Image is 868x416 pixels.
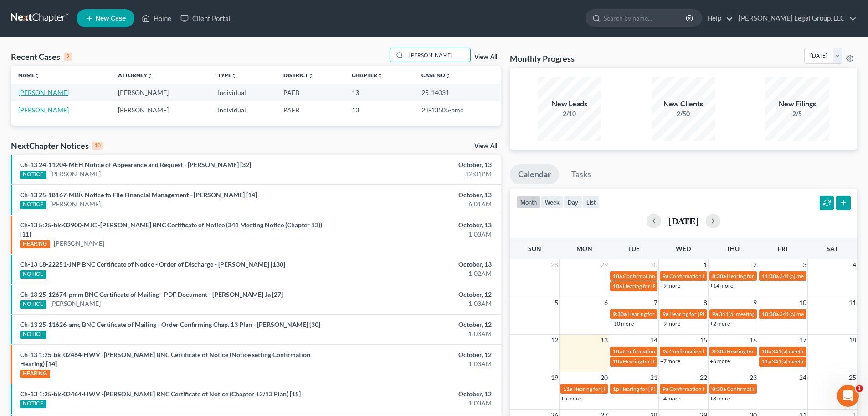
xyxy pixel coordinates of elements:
div: New Clients [652,99,715,109]
span: 9a [663,311,668,317]
a: Help [703,10,733,26]
div: 6:01AM [340,200,492,209]
span: 10a [613,358,622,365]
div: NOTICE [20,300,46,309]
span: 11:30a [762,273,779,279]
span: Thu [726,245,740,253]
a: View All [474,54,497,60]
span: 8 [703,297,708,308]
a: [PERSON_NAME] [18,106,69,114]
div: October, 13 [340,221,492,230]
div: 1:03AM [340,399,492,408]
a: +7 more [660,358,680,364]
td: Individual [211,101,276,118]
span: Wed [676,245,691,253]
span: 11 [848,297,857,308]
a: +8 more [710,395,730,402]
span: 21 [649,372,658,383]
td: 13 [344,101,414,118]
span: 9a [663,273,668,279]
button: day [564,196,582,208]
span: Sun [528,245,541,253]
a: [PERSON_NAME] [18,89,69,96]
a: +4 more [660,395,680,402]
span: 1 [703,259,708,270]
span: Hearing for [PERSON_NAME] [573,385,644,392]
span: 341(a) meeting for [PERSON_NAME] [719,311,807,317]
div: 2/50 [652,109,715,118]
a: +9 more [660,282,680,289]
a: Chapterunfold_more [352,72,383,79]
h2: [DATE] [668,216,699,226]
span: Sat [827,245,838,253]
a: Districtunfold_more [283,72,313,79]
span: 341(a) meeting for [PERSON_NAME] [772,348,860,355]
div: October, 12 [340,390,492,399]
a: [PERSON_NAME] [50,169,101,179]
span: 10a [613,283,622,290]
span: Confirmation hearing for [PERSON_NAME] [669,273,773,279]
a: +5 more [561,395,581,402]
a: View All [474,143,497,149]
td: 23-13505-amc [414,101,501,118]
a: Attorneyunfold_more [118,72,153,79]
span: New Case [95,15,126,22]
span: 341(a) meeting for [PERSON_NAME] [780,311,868,317]
span: 9a [663,385,668,392]
span: 4 [852,259,857,270]
span: 14 [649,335,658,346]
span: Tue [628,245,640,253]
iframe: Intercom live chat [837,385,859,407]
a: Home [137,10,176,26]
span: Confirmation hearing for [PERSON_NAME] [669,348,773,355]
a: +6 more [710,358,730,364]
span: 1 [856,385,863,392]
i: unfold_more [147,73,153,79]
a: +2 more [710,320,730,327]
span: Hearing for [PERSON_NAME] & [PERSON_NAME] [620,385,740,392]
a: Nameunfold_more [18,72,40,79]
div: October, 13 [340,260,492,269]
span: Hearing for [PERSON_NAME] [727,273,798,279]
div: HEARING [20,370,50,378]
div: 2/5 [765,109,829,118]
a: [PERSON_NAME] [50,200,101,209]
a: [PERSON_NAME] [54,239,104,248]
a: Client Portal [176,10,235,26]
div: 1:03AM [340,329,492,338]
a: Ch-13 25-11626-amc BNC Certificate of Mailing - Order Confirming Chap. 13 Plan - [PERSON_NAME] [30] [20,321,320,328]
div: New Filings [765,99,829,109]
div: 1:03AM [340,359,492,369]
div: 10 [92,142,103,150]
td: 13 [344,84,414,101]
a: [PERSON_NAME] Legal Group, LLC [734,10,857,26]
td: PAEB [276,84,344,101]
span: Confirmation hearing for [PERSON_NAME] [727,385,830,392]
span: 7 [653,297,658,308]
td: Individual [211,84,276,101]
span: Confirmation hearing for [PERSON_NAME] [669,385,773,392]
a: Typeunfold_more [218,72,237,79]
span: Hearing for [PERSON_NAME] [PERSON_NAME] [727,348,842,355]
span: Hearing for [PERSON_NAME] [669,311,740,317]
span: 10a [613,273,622,279]
a: Ch-13 24-11204-MEH Notice of Appearance and Request - [PERSON_NAME] [32] [20,161,251,169]
div: October, 13 [340,190,492,200]
span: 8:30a [712,348,726,355]
div: NOTICE [20,331,46,339]
span: 9a [663,348,668,355]
span: 3 [802,259,807,270]
span: Confirmation Hearing for [PERSON_NAME] [623,273,727,279]
div: NOTICE [20,201,46,209]
td: [PERSON_NAME] [111,101,211,118]
td: PAEB [276,101,344,118]
a: Ch-13 1:25-bk-02464-HWV -[PERSON_NAME] BNC Certificate of Notice (Notice setting Confirmation Hea... [20,351,310,368]
td: [PERSON_NAME] [111,84,211,101]
a: Ch-13 18-22251-JNP BNC Certificate of Notice - Order of Discharge - [PERSON_NAME] [130] [20,260,285,268]
input: Search by name... [604,10,687,26]
span: 10 [798,297,807,308]
div: 2 [64,53,72,61]
button: list [582,196,600,208]
div: 1:03AM [340,230,492,239]
i: unfold_more [308,73,313,79]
